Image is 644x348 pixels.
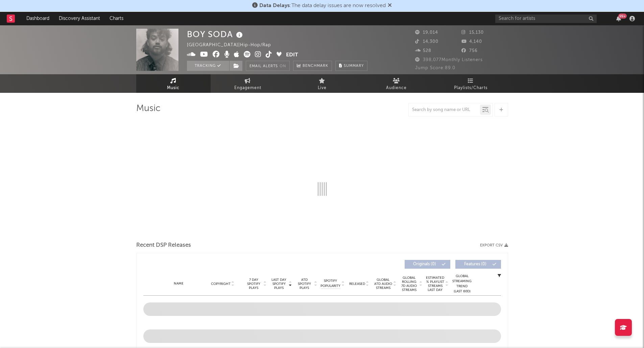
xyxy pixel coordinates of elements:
[359,74,434,93] a: Audience
[187,41,279,49] div: [GEOGRAPHIC_DATA] | Hip-Hop/Rap
[246,61,290,71] button: Email AlertsOn
[415,49,431,53] span: 528
[452,274,472,294] div: Global Streaming Trend (Last 60D)
[386,84,407,92] span: Audience
[415,39,438,44] span: 14,300
[295,278,313,290] span: ATD Spotify Plays
[136,74,211,93] a: Music
[480,243,508,247] button: Export CSV
[136,241,191,249] span: Recent DSP Releases
[495,15,597,23] input: Search for artists
[320,278,340,289] span: Spotify Popularity
[22,12,54,25] a: Dashboard
[415,66,455,70] span: Jump Score: 89.0
[415,30,438,35] span: 19,014
[245,278,263,290] span: 7 Day Spotify Plays
[616,16,621,21] button: 99+
[388,3,392,8] span: Dismiss
[234,84,261,92] span: Engagement
[374,278,392,290] span: Global ATD Audio Streams
[318,84,327,92] span: Live
[157,281,201,286] div: Name
[293,61,332,71] a: Benchmark
[409,107,480,113] input: Search by song name or URL
[455,260,501,269] button: Features(0)
[349,282,365,286] span: Released
[286,51,298,59] button: Edit
[415,58,483,62] span: 398,077 Monthly Listeners
[211,282,231,286] span: Copyright
[618,14,627,19] div: 99 +
[454,84,487,92] span: Playlists/Charts
[426,276,445,292] span: Estimated % Playlist Streams Last Day
[167,84,180,92] span: Music
[405,260,450,269] button: Originals(0)
[409,262,440,266] span: Originals ( 0 )
[303,62,328,70] span: Benchmark
[187,61,229,71] button: Tracking
[460,262,491,266] span: Features ( 0 )
[344,64,364,68] span: Summary
[400,276,419,292] span: Global Rolling 7D Audio Streams
[187,29,244,40] div: BOY SODA
[211,74,285,93] a: Engagement
[259,3,386,8] span: : The data delay issues are now resolved
[259,3,290,8] span: Data Delays
[461,30,484,35] span: 15,130
[105,12,128,25] a: Charts
[335,61,367,71] button: Summary
[54,12,105,25] a: Discovery Assistant
[280,64,286,68] em: On
[270,278,288,290] span: Last Day Spotify Plays
[434,74,508,93] a: Playlists/Charts
[285,74,359,93] a: Live
[461,49,478,53] span: 756
[461,39,482,44] span: 4,140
